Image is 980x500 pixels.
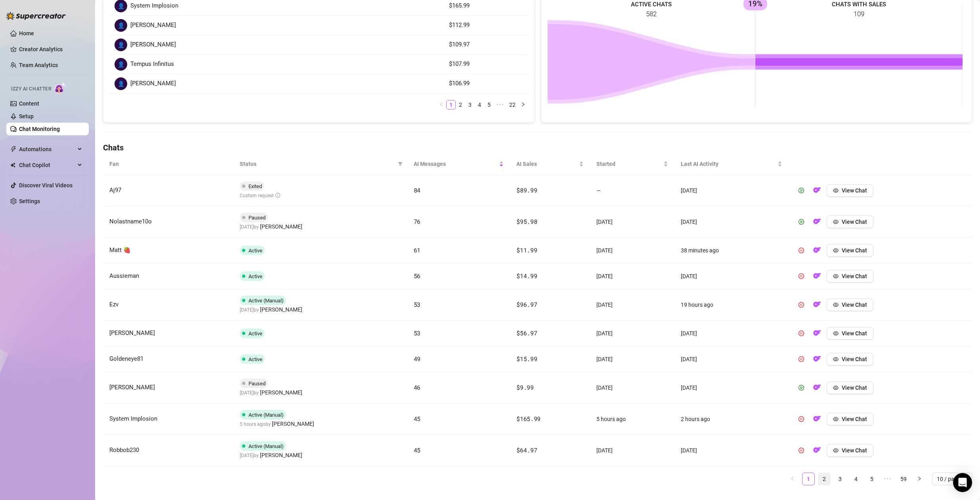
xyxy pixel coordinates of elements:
span: Aj97 [109,187,121,194]
a: OF [811,332,823,338]
span: View Chat [842,302,867,308]
span: Robbob230 [109,446,139,454]
span: pause-circle [799,273,804,279]
span: play-circle [799,188,804,193]
a: Settings [19,198,40,204]
span: Goldeneye81 [109,355,143,362]
span: Aussieman [109,272,139,279]
button: OF [811,327,823,340]
td: — [590,175,674,206]
span: filter [396,158,404,170]
li: 5 [484,100,494,110]
img: OF [813,300,821,308]
a: OF [811,303,823,310]
div: Open Intercom Messenger [953,473,972,492]
span: [DATE] by [240,390,302,396]
span: 84 [414,186,420,194]
a: Team Analytics [19,62,58,68]
span: Active [248,331,262,337]
span: right [917,476,922,481]
span: Started [596,160,662,168]
button: View Chat [827,184,873,197]
li: 22 [506,100,518,110]
span: Automations [19,143,75,156]
span: left [790,476,795,481]
td: [DATE] [590,206,674,238]
span: $165.99 [516,415,541,423]
li: 5 [865,473,878,485]
span: play-circle [799,385,804,390]
span: pause-circle [799,448,804,453]
li: Next 5 Pages [881,473,894,485]
a: 2 [456,100,465,109]
a: 4 [850,473,862,485]
span: $56.97 [516,329,537,337]
span: Active (Manual) [248,298,284,304]
span: $9.99 [516,383,534,391]
button: View Chat [827,298,873,311]
a: Chat Monitoring [19,126,60,132]
td: [DATE] [674,206,789,238]
span: View Chat [842,247,867,254]
th: Started [590,153,674,175]
span: 76 [414,217,420,225]
a: OF [811,449,823,455]
a: Discover Viral Videos [19,182,73,188]
span: pause-circle [799,356,804,362]
th: AI Messages [407,153,510,175]
li: Next Page [913,473,926,485]
span: Paused [248,381,266,387]
li: 3 [834,473,846,485]
a: OF [811,189,823,195]
td: [DATE] [590,372,674,404]
span: System Implosion [109,415,157,422]
span: Last AI Activity [681,160,776,168]
span: thunderbolt [10,146,17,152]
li: 1 [802,473,815,485]
li: 3 [465,100,475,110]
span: play-circle [799,219,804,225]
span: [DATE] by [240,224,302,230]
span: filter [398,162,403,166]
img: OF [813,415,821,423]
li: 4 [850,473,862,485]
span: 10 / page [937,473,967,485]
td: [DATE] [674,435,789,466]
span: $64.97 [516,446,537,454]
span: Exited [248,183,262,189]
button: right [913,473,926,485]
div: 👤 [115,19,127,32]
span: 45 [414,446,420,454]
img: OF [813,446,821,454]
span: View Chat [842,385,867,391]
td: [DATE] [674,346,789,372]
article: $165.99 [449,1,523,11]
a: 2 [818,473,830,485]
img: AI Chatter [54,82,67,94]
a: 4 [475,100,484,109]
span: Active [248,356,262,362]
span: eye [833,448,839,453]
button: View Chat [827,244,873,257]
button: OF [811,215,823,228]
li: Previous Page [786,473,799,485]
span: Nolastname10o [109,218,152,225]
a: Home [19,30,34,37]
span: Active [248,273,262,279]
span: [PERSON_NAME] [260,451,302,460]
span: right [521,102,525,107]
img: OF [813,383,821,391]
li: 4 [475,100,484,110]
span: $96.97 [516,300,537,308]
span: Active [248,248,262,254]
a: Content [19,100,39,107]
li: Previous Page [437,100,446,110]
span: Paused [248,215,266,221]
h4: Chats [103,142,972,153]
button: View Chat [827,353,873,365]
span: [PERSON_NAME] [109,384,155,391]
span: View Chat [842,416,867,422]
span: Active (Manual) [248,443,284,449]
span: ••• [881,473,894,485]
span: 53 [414,329,420,337]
